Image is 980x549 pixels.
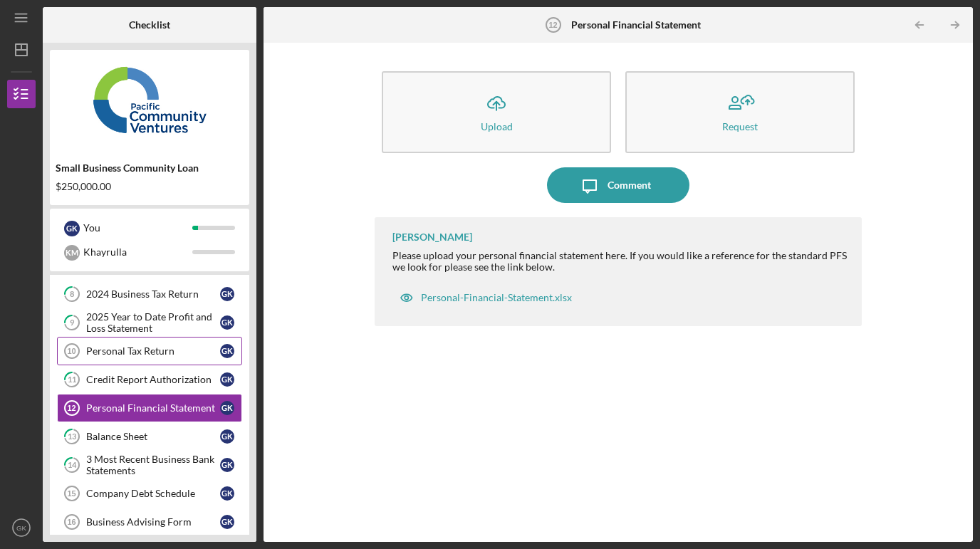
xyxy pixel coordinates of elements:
div: Business Advising Form [86,516,220,528]
div: G K [220,429,234,444]
a: 15Company Debt ScheduleGK [57,479,242,508]
div: Upload [481,121,513,132]
div: Small Business Community Loan [56,162,244,174]
b: Personal Financial Statement [571,19,701,31]
div: $250,000.00 [56,181,244,192]
a: 11Credit Report AuthorizationGK [57,365,242,394]
div: Khayrulla [83,240,192,264]
div: Please upload your personal financial statement here. If you would like a reference for the stand... [392,250,847,273]
div: Personal-Financial-Statement.xlsx [421,292,572,303]
tspan: 12 [548,21,557,29]
a: 92025 Year to Date Profit and Loss StatementGK [57,308,242,337]
a: 10Personal Tax ReturnGK [57,337,242,365]
a: 143 Most Recent Business Bank StatementsGK [57,451,242,479]
tspan: 13 [68,432,76,441]
div: G K [220,458,234,472]
tspan: 12 [67,404,75,412]
div: Company Debt Schedule [86,488,220,499]
a: 16Business Advising FormGK [57,508,242,536]
tspan: 15 [67,489,75,498]
div: G K [220,515,234,529]
text: GK [16,524,26,532]
a: 12Personal Financial StatementGK [57,394,242,422]
a: 13Balance SheetGK [57,422,242,451]
tspan: 9 [70,318,75,328]
button: Personal-Financial-Statement.xlsx [392,283,579,312]
div: Personal Tax Return [86,345,220,357]
button: Upload [382,71,611,153]
div: 2024 Business Tax Return [86,288,220,300]
div: Personal Financial Statement [86,402,220,414]
div: K M [64,245,80,261]
div: G K [220,315,234,330]
div: G K [220,287,234,301]
div: Balance Sheet [86,431,220,442]
tspan: 11 [68,375,76,385]
b: Checklist [129,19,170,31]
div: [PERSON_NAME] [392,231,472,243]
div: Comment [608,167,651,203]
tspan: 10 [67,347,75,355]
div: Credit Report Authorization [86,374,220,385]
div: 3 Most Recent Business Bank Statements [86,454,220,476]
tspan: 16 [67,518,75,526]
div: G K [220,401,234,415]
button: Request [625,71,855,153]
tspan: 14 [68,461,77,470]
div: Request [722,121,758,132]
div: G K [64,221,80,236]
div: G K [220,344,234,358]
div: G K [220,372,234,387]
tspan: 8 [70,290,74,299]
a: 82024 Business Tax ReturnGK [57,280,242,308]
div: You [83,216,192,240]
button: GK [7,513,36,542]
button: Comment [547,167,689,203]
img: Product logo [50,57,249,142]
div: 2025 Year to Date Profit and Loss Statement [86,311,220,334]
div: G K [220,486,234,501]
